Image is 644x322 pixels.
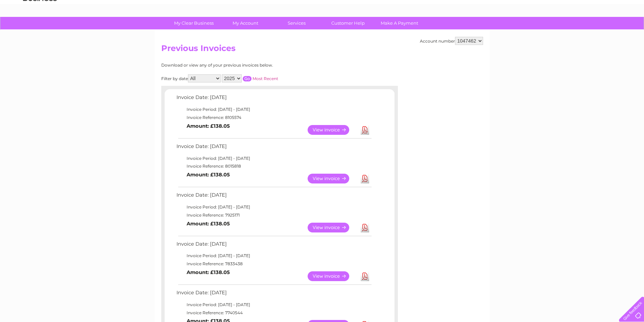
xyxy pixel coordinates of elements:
div: Filter by date [161,74,339,82]
div: Account number [420,37,483,45]
a: View [308,174,357,183]
a: Telecoms [561,29,581,34]
a: Download [361,271,369,281]
img: logo.png [23,18,57,38]
a: Services [269,17,325,29]
a: My Account [217,17,273,29]
td: Invoice Reference: 7740544 [175,309,373,317]
b: Amount: £138.05 [187,269,230,275]
td: Invoice Period: [DATE] - [DATE] [175,203,373,211]
td: Invoice Reference: 8015818 [175,162,373,170]
a: My Clear Business [166,17,222,29]
a: Water [525,29,538,34]
a: View [308,223,357,232]
a: Download [361,174,369,183]
b: Amount: £138.05 [187,172,230,178]
a: View [308,271,357,281]
a: Download [361,125,369,135]
a: Download [361,223,369,232]
td: Invoice Reference: 8105574 [175,114,373,122]
td: Invoice Date: [DATE] [175,142,373,154]
div: Download or view any of your previous invoices below. [161,63,339,68]
td: Invoice Period: [DATE] - [DATE] [175,105,373,114]
a: Make A Payment [372,17,427,29]
a: Customer Help [320,17,376,29]
b: Amount: £138.05 [187,123,230,129]
td: Invoice Date: [DATE] [175,240,373,252]
td: Invoice Date: [DATE] [175,288,373,301]
a: Log out [622,29,638,34]
td: Invoice Reference: 7925171 [175,211,373,219]
h2: Previous Invoices [161,44,483,56]
b: Amount: £138.05 [187,221,230,227]
td: Invoice Period: [DATE] - [DATE] [175,154,373,163]
td: Invoice Date: [DATE] [175,191,373,203]
td: Invoice Period: [DATE] - [DATE] [175,252,373,260]
td: Invoice Date: [DATE] [175,93,373,105]
a: View [308,125,357,135]
a: Contact [599,29,616,34]
td: Invoice Reference: 7833438 [175,260,373,268]
td: Invoice Period: [DATE] - [DATE] [175,301,373,309]
div: Clear Business is a trading name of Verastar Limited (registered in [GEOGRAPHIC_DATA] No. 3667643... [163,4,482,33]
a: 0333 014 3131 [517,3,563,12]
a: Energy [542,29,557,34]
a: Most Recent [253,76,278,81]
a: Blog [585,29,595,34]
